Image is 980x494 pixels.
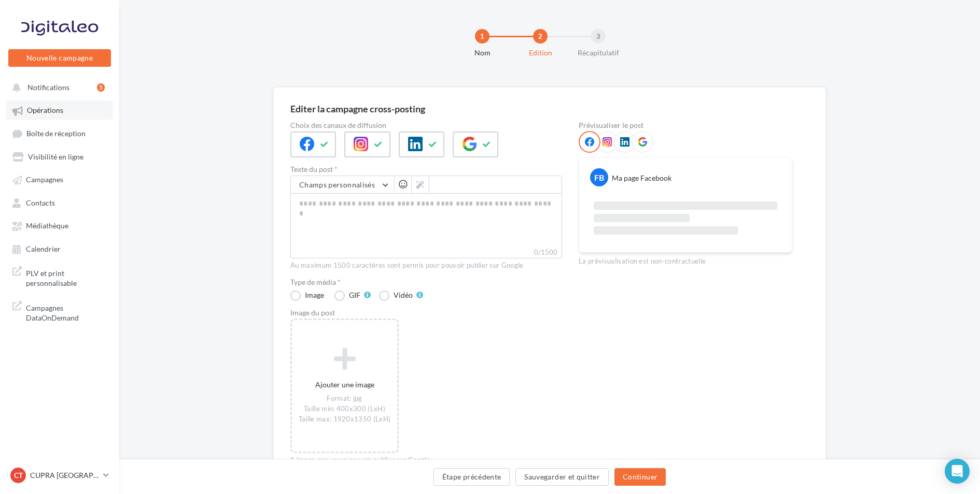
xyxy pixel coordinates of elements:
a: Campagnes DataOnDemand [6,297,113,327]
span: Champs personnalisés [299,180,375,189]
span: Campagnes DataOnDemand [26,301,107,323]
span: Médiathèque [26,222,68,230]
a: Opérations [6,100,113,119]
div: Vidéo [394,292,413,299]
div: Nom [449,48,515,58]
div: 2 [533,29,548,43]
span: Campagnes [26,176,63,184]
div: Prévisualiser le post [579,122,792,129]
a: Boîte de réception [6,124,113,143]
button: Continuer [614,468,666,486]
label: 0/1500 [290,247,562,258]
div: Editer la campagne cross-posting [290,104,425,113]
div: Ma page Facebook [612,173,671,183]
div: 1 image max pour pouvoir publier sur Google [290,456,562,465]
span: CT [14,470,23,481]
div: 1 [475,29,489,43]
button: Sauvegarder et quitter [515,468,609,486]
div: 5 [97,83,105,92]
div: 3 [591,29,606,43]
button: Nouvelle campagne [8,49,111,67]
a: Campagnes [6,170,113,188]
div: FB [590,168,608,186]
button: Notifications 5 [6,78,109,96]
a: PLV et print personnalisable [6,262,113,293]
div: Open Intercom Messenger [945,459,970,484]
div: Edition [507,48,573,58]
a: Calendrier [6,239,113,258]
div: Image du post [290,309,562,316]
span: Calendrier [26,244,61,253]
div: Récapitulatif [565,48,632,58]
a: CT CUPRA [GEOGRAPHIC_DATA] [8,466,111,485]
label: Type de média * [290,279,562,286]
a: Médiathèque [6,216,113,235]
span: Notifications [27,83,69,92]
span: PLV et print personnalisable [26,266,107,288]
div: Au maximum 1500 caractères sont permis pour pouvoir publier sur Google [290,261,562,270]
span: Opérations [27,106,63,115]
button: Champs personnalisés [291,176,394,194]
p: CUPRA [GEOGRAPHIC_DATA] [30,470,99,481]
span: Boîte de réception [26,129,86,138]
div: Image [305,292,324,299]
span: Visibilité en ligne [28,152,83,161]
span: Contacts [26,198,55,207]
button: Étape précédente [433,468,510,486]
a: Contacts [6,193,113,212]
div: La prévisualisation est non-contractuelle [579,253,792,266]
a: Visibilité en ligne [6,147,113,166]
div: GIF [349,292,360,299]
label: Texte du post * [290,166,562,173]
label: Choix des canaux de diffusion [290,122,562,129]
